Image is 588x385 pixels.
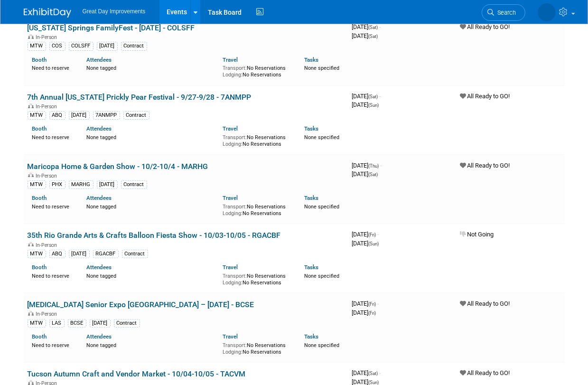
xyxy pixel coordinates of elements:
a: Attendees [86,125,112,132]
span: (Sat) [369,371,378,376]
a: Booth [32,125,47,132]
div: None tagged [86,271,215,280]
a: Attendees [86,333,112,340]
span: None specified [304,342,339,348]
a: [MEDICAL_DATA] Senior Expo [GEOGRAPHIC_DATA] – [DATE] - BCSE [28,300,254,309]
span: (Fri) [369,232,376,237]
div: MTW [28,319,46,328]
a: [US_STATE] Springs FamilyFest - [DATE] - COLSFF [28,23,195,32]
div: [DATE] [97,42,118,50]
a: Tasks [304,195,318,201]
span: [DATE] [352,32,378,39]
span: (Sun) [369,103,379,108]
a: Booth [32,56,47,63]
span: Transport: [223,134,247,141]
span: In-Person [36,173,60,179]
div: MARHG [69,180,93,189]
div: Need to reserve [32,132,73,141]
div: MTW [28,111,46,120]
div: MTW [28,42,46,50]
span: All Ready to GO! [460,300,510,307]
div: None tagged [86,340,215,349]
a: Booth [32,264,47,271]
span: In-Person [36,103,60,110]
img: In-Person Event [28,311,34,316]
div: Contract [123,111,149,120]
span: All Ready to GO! [460,93,510,100]
a: Attendees [86,56,112,63]
div: Need to reserve [32,202,73,210]
div: BCSE [68,319,86,328]
img: In-Person Event [28,173,34,178]
div: None tagged [86,132,215,141]
span: Lodging: [223,72,243,78]
a: Attendees [86,195,112,201]
div: None tagged [86,202,215,210]
span: - [380,369,381,376]
a: Booth [32,333,47,340]
span: In-Person [36,311,60,317]
span: [DATE] [352,101,379,108]
span: [DATE] [352,369,381,376]
a: Booth [32,195,47,201]
span: Transport: [223,65,247,71]
div: Need to reserve [32,63,73,72]
div: None tagged [86,63,215,72]
span: In-Person [36,242,60,248]
a: Tasks [304,333,318,340]
span: [DATE] [352,170,378,178]
span: None specified [304,65,339,71]
span: (Sun) [369,241,379,246]
a: Travel [223,56,238,63]
span: Lodging: [223,349,243,355]
span: - [380,93,381,100]
div: [DATE] [90,319,111,328]
div: Need to reserve [32,340,73,349]
span: [DATE] [352,23,381,30]
a: Tasks [304,125,318,132]
span: Lodging: [223,210,243,216]
span: (Sat) [369,34,378,39]
div: Contract [122,250,148,258]
div: Contract [121,180,147,189]
span: - [381,162,382,169]
span: - [378,231,379,238]
div: [DATE] [69,250,90,258]
img: In-Person Event [28,34,34,39]
a: Search [482,4,525,21]
span: All Ready to GO! [460,369,510,376]
span: (Sun) [369,380,379,385]
span: (Sat) [369,172,378,177]
img: In-Person Event [28,242,34,247]
span: None specified [304,273,339,279]
a: Tucson Autumn Craft and Vendor Market - 10/04-10/05 - TACVM [28,369,246,378]
span: (Fri) [369,310,376,316]
div: [DATE] [97,180,118,189]
span: Not Going [460,231,494,238]
div: No Reservations No Reservations [223,271,290,286]
a: Travel [223,125,238,132]
div: LAS [49,319,65,328]
img: ExhibitDay [24,8,71,18]
a: Tasks [304,264,318,271]
div: MTW [28,180,46,189]
span: (Sat) [369,94,378,99]
a: Travel [223,264,238,271]
a: Travel [223,333,238,340]
a: Attendees [86,264,112,271]
span: (Fri) [369,301,376,307]
a: 7th Annual [US_STATE] Prickly Pear Festival - 9/27-9/28 - 7ANMPP [28,93,252,102]
a: 35th Rio Grande Arts & Crafts Balloon Fiesta Show - 10/03-10/05 - RGACBF [28,231,281,240]
div: No Reservations No Reservations [223,63,290,78]
span: Search [495,9,516,16]
span: Transport: [223,204,247,210]
span: (Thu) [369,163,379,169]
a: Maricopa Home & Garden Show - 10/2-10/4 - MARHG [28,162,208,171]
span: None specified [304,204,339,210]
div: [DATE] [69,111,90,120]
div: COS [49,42,65,50]
div: Contract [114,319,140,328]
div: No Reservations No Reservations [223,132,290,147]
span: [DATE] [352,231,379,238]
span: All Ready to GO! [460,23,510,30]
